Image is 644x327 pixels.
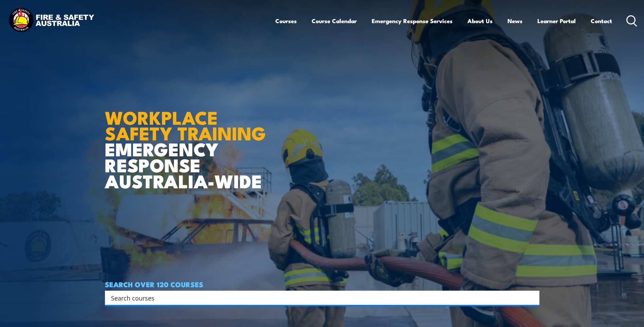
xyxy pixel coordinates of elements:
button: Search magnifier button [528,293,537,303]
a: About Us [467,12,493,30]
a: Emergency Response Services [372,12,453,30]
strong: WORKPLACE SAFETY TRAINING [105,103,266,147]
h1: EMERGENCY RESPONSE AUSTRALIA-WIDE [105,92,271,189]
a: Courses [275,12,297,30]
a: Contact [591,12,612,30]
a: Learner Portal [537,12,576,30]
input: Search input [111,293,525,303]
h4: SEARCH OVER 120 COURSES [105,280,539,288]
form: Search form [112,293,526,303]
a: Course Calendar [312,12,357,30]
a: News [508,12,522,30]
